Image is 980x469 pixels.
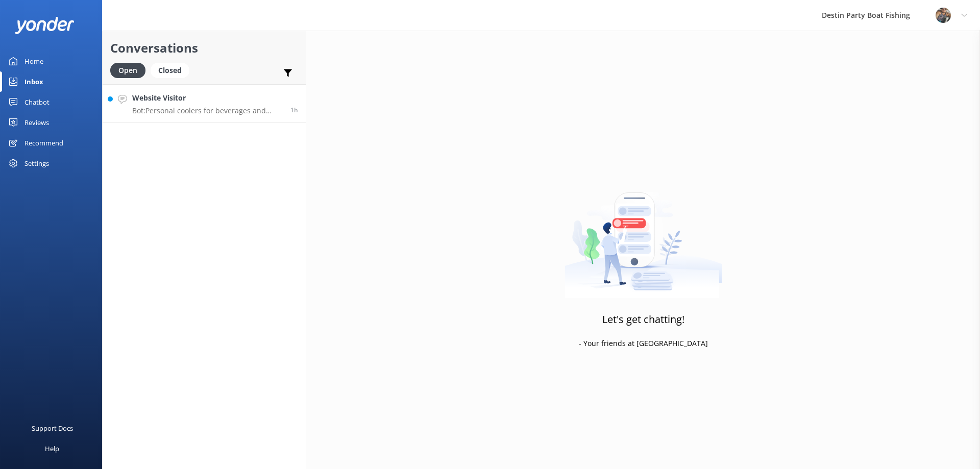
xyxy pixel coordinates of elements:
[110,63,145,78] div: Open
[151,64,194,76] a: Closed
[24,112,49,133] div: Reviews
[24,71,43,92] div: Inbox
[110,64,151,76] a: Open
[24,133,63,153] div: Recommend
[110,38,298,58] h2: Conversations
[936,8,951,23] img: 250-1666038197.jpg
[132,92,283,104] h4: Website Visitor
[24,51,43,71] div: Home
[579,338,708,349] p: - Your friends at [GEOGRAPHIC_DATA]
[132,106,283,115] p: Bot: Personal coolers for beverages and food are accepted on the boat, but large ones should be l...
[290,106,298,114] span: 12:57pm 18-Aug-2025 (UTC -05:00) America/Cancun
[24,153,49,174] div: Settings
[15,17,74,34] img: yonder-white-logo.png
[151,63,189,78] div: Closed
[24,92,50,112] div: Chatbot
[565,171,722,299] img: artwork of a man stealing a conversation from at giant smartphone
[602,311,684,328] h3: Let's get chatting!
[32,418,73,438] div: Support Docs
[45,438,59,459] div: Help
[103,84,306,122] a: Website VisitorBot:Personal coolers for beverages and food are accepted on the boat, but large on...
